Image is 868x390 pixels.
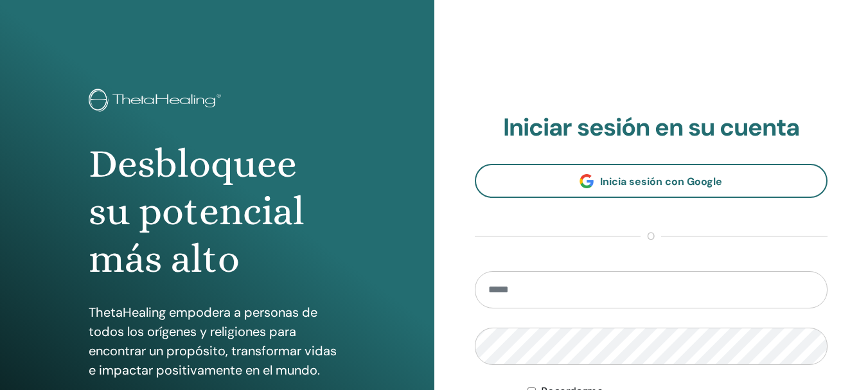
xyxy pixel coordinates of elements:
span: Inicia sesión con Google [600,175,722,188]
p: ThetaHealing empodera a personas de todos los orígenes y religiones para encontrar un propósito, ... [89,303,346,380]
span: o [641,229,661,244]
h1: Desbloquee su potencial más alto [89,140,346,283]
a: Inicia sesión con Google [475,164,828,198]
h2: Iniciar sesión en su cuenta [475,113,828,143]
